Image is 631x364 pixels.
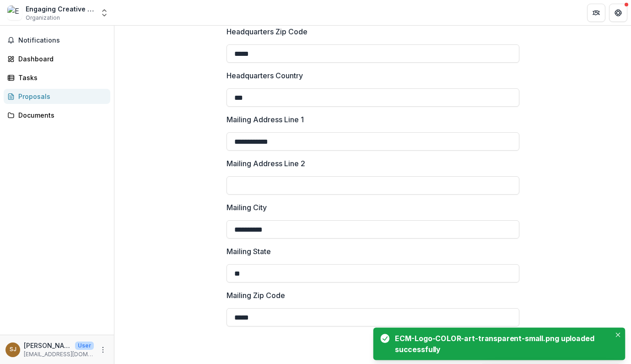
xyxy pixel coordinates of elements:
p: Mailing City [227,202,267,213]
button: More [97,344,108,355]
button: Close [613,330,624,341]
button: Get Help [609,4,627,22]
p: Headquarters Zip Code [227,26,307,37]
div: Documents [18,110,103,120]
button: Open entity switcher [98,4,111,22]
div: ECM-Logo-COLOR-art-transparent-small.png uploaded successfully [395,333,607,354]
p: [EMAIL_ADDRESS][DOMAIN_NAME] [24,350,94,359]
a: Tasks [4,70,110,85]
p: [PERSON_NAME] [24,341,71,350]
p: Mailing Country [227,334,280,345]
p: Headquarters Country [227,70,303,81]
p: Mailing Address Line 1 [227,114,304,125]
p: Mailing State [227,246,271,257]
div: Notifications-bottom-right [367,324,631,364]
span: Organization [26,14,60,22]
button: Notifications [4,33,110,48]
p: User [75,342,94,350]
div: Dashboard [18,54,103,64]
div: Proposals [18,92,103,101]
img: Engaging Creative Minds [7,5,22,20]
p: Mailing Zip Code [227,290,285,301]
div: Engaging Creative Minds [26,4,94,14]
button: Partners [587,4,605,22]
div: Starr Jordan [10,347,16,353]
span: Notifications [18,37,107,44]
a: Dashboard [4,51,110,66]
a: Documents [4,108,110,123]
p: Mailing Address Line 2 [227,158,305,169]
div: Tasks [18,73,103,82]
a: Proposals [4,89,110,104]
